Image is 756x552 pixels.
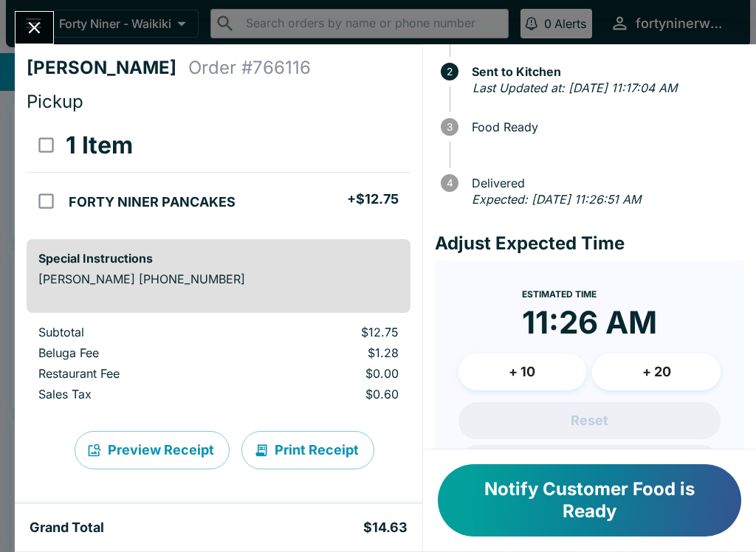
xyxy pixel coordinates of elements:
span: Food Ready [464,120,744,134]
span: Sent to Kitchen [464,65,744,78]
em: Expected: [DATE] 11:26:51 AM [472,192,641,207]
p: $0.60 [258,387,398,401]
span: Pickup [27,91,83,112]
p: $0.00 [258,366,398,381]
p: $12.75 [258,325,398,339]
button: + 10 [458,353,587,390]
h6: Special Instructions [38,251,399,266]
h4: Adjust Expected Time [435,232,744,255]
h5: Grand Total [30,519,104,537]
text: 4 [446,177,453,189]
button: Close [16,12,53,44]
h5: FORTY NINER PANCAKES [69,193,236,211]
p: [PERSON_NAME] [PHONE_NUMBER] [38,272,399,286]
button: + 20 [592,353,721,390]
table: orders table [27,119,410,227]
p: Subtotal [38,325,234,339]
button: Preview Receipt [75,431,230,469]
span: Delivered [464,176,744,190]
h3: 1 Item [66,131,133,160]
time: 11:26 AM [522,303,657,342]
span: Estimated Time [522,289,597,300]
p: $1.28 [258,345,398,360]
h5: + $12.75 [347,190,399,208]
text: 3 [447,121,453,133]
button: Notify Customer Food is Ready [438,464,741,537]
em: Last Updated at: [DATE] 11:17:04 AM [472,80,677,95]
table: orders table [27,325,410,407]
p: Restaurant Fee [38,366,234,381]
text: 2 [447,66,453,77]
p: Beluga Fee [38,345,234,360]
p: Sales Tax [38,387,234,401]
h4: [PERSON_NAME] [27,57,188,79]
h4: Order # 766116 [188,57,311,79]
h5: $14.63 [363,519,408,537]
button: Print Receipt [241,431,374,469]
